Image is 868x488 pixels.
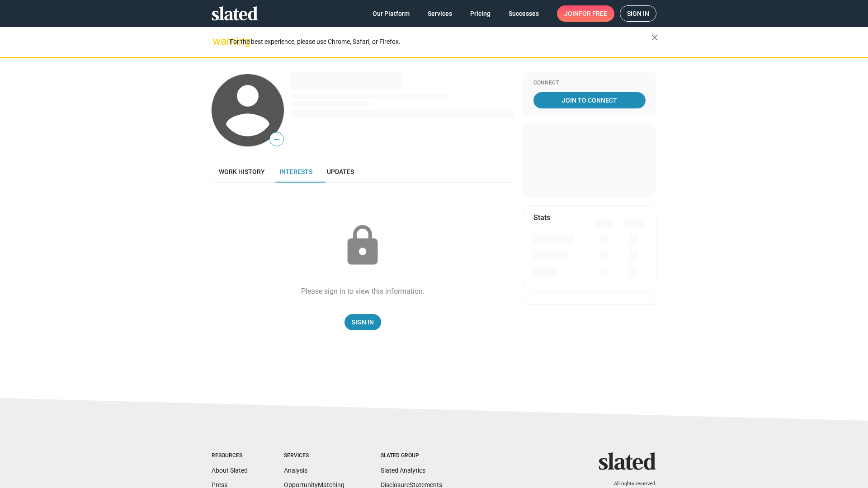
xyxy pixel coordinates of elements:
[557,5,614,22] a: Joinfor free
[327,168,354,175] span: Updates
[373,5,410,22] span: Our Platform
[649,32,660,43] mat-icon: close
[533,92,646,108] a: Join To Connect
[272,161,320,183] a: Interests
[344,314,381,330] a: Sign In
[470,5,491,22] span: Pricing
[627,6,649,21] span: Sign in
[340,223,385,268] mat-icon: lock
[365,5,417,22] a: Our Platform
[212,467,248,474] a: About Slated
[212,161,272,183] a: Work history
[279,168,312,175] span: Interests
[420,5,459,22] a: Services
[509,5,539,22] span: Successes
[270,134,283,145] span: —
[620,5,656,22] a: Sign in
[428,5,452,22] span: Services
[533,80,646,87] div: Connect
[284,452,344,460] div: Services
[463,5,498,22] a: Pricing
[212,452,248,460] div: Resources
[212,36,223,47] mat-icon: warning
[564,5,607,22] span: Join
[320,161,361,183] a: Updates
[501,5,546,22] a: Successes
[219,168,265,175] span: Work history
[535,92,644,108] span: Join To Connect
[533,213,550,222] mat-card-title: Stats
[284,467,307,474] a: Analysis
[352,314,374,330] span: Sign In
[579,5,607,22] span: for free
[301,286,425,296] div: Please sign in to view this information.
[381,452,442,460] div: Slated Group
[230,36,651,48] div: For the best experience, please use Chrome, Safari, or Firefox.
[381,467,425,474] a: Slated Analytics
